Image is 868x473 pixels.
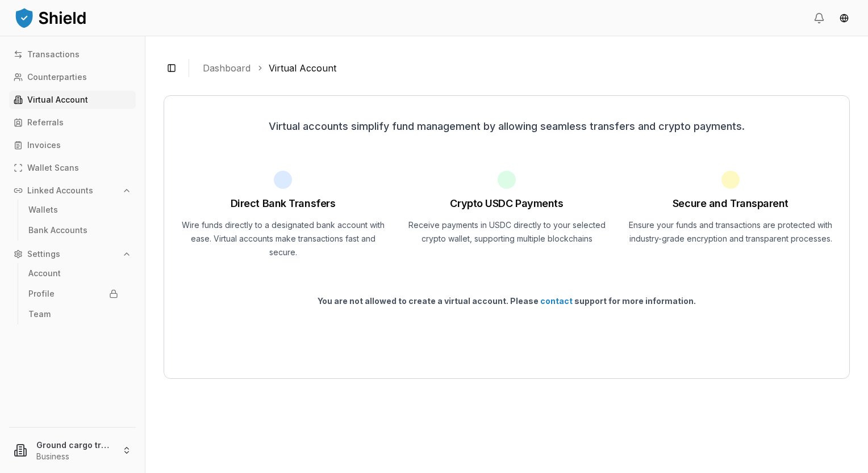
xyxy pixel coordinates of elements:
[178,119,836,134] p: Virtual accounts simplify fund management by allowing seamless transfers and crypto payments.
[9,159,136,177] a: Wallet Scans
[402,218,612,246] p: Receive payments in USDC directly to your selected crypto wallet, supporting multiple blockchains
[9,113,136,132] a: Referrals
[27,164,79,172] p: Wallet Scans
[203,61,841,75] nav: breadcrumb
[573,296,696,306] span: support for more information.
[231,196,336,212] h1: Direct Bank Transfers
[27,73,87,81] p: Counterparties
[178,218,388,259] p: Wire funds directly to a designated bank account with ease. Virtual accounts make transactions fa...
[203,61,251,75] a: Dashboard
[24,264,123,282] a: Account
[24,305,123,323] a: Team
[28,290,55,298] p: Profile
[36,439,113,451] p: Ground cargo transportation Inc
[318,296,540,306] span: You are not allowed to create a virtual account. Please
[28,269,61,277] p: Account
[5,432,140,468] button: Ground cargo transportation IncBusiness
[24,221,123,239] a: Bank Accounts
[540,296,573,306] a: contact
[28,206,58,214] p: Wallets
[625,218,836,246] p: Ensure your funds and transactions are protected with industry-grade encryption and transparent p...
[9,68,136,86] a: Counterparties
[28,226,87,234] p: Bank Accounts
[27,141,61,149] p: Invoices
[9,136,136,154] a: Invoices
[673,196,788,212] h1: Secure and Transparent
[27,50,80,58] p: Transactions
[9,181,136,200] button: Linked Accounts
[27,96,88,104] p: Virtual Account
[9,245,136,263] button: Settings
[27,250,60,258] p: Settings
[36,451,113,462] p: Business
[9,91,136,109] a: Virtual Account
[14,6,87,29] img: ShieldPay Logo
[269,61,336,75] a: Virtual Account
[450,196,563,212] h1: Crypto USDC Payments
[24,285,123,303] a: Profile
[27,119,64,126] p: Referrals
[28,310,51,318] p: Team
[24,201,123,219] a: Wallets
[9,45,136,64] a: Transactions
[27,187,93,195] p: Linked Accounts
